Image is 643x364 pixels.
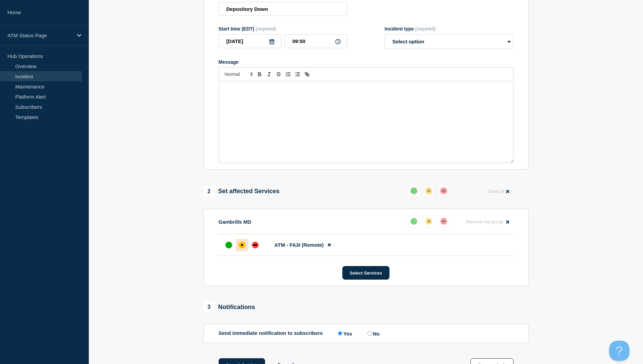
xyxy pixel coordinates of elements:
[7,33,73,38] p: ATM Status Page
[275,242,324,248] span: ATM - FA3I (Remote)
[466,219,503,224] span: Remove the group
[484,185,513,198] button: Clear all
[203,301,215,313] span: 3
[219,26,347,32] div: Start time (EDT)
[408,215,420,227] button: up
[415,26,436,32] span: (required)
[225,242,232,248] div: up
[203,186,215,197] span: 2
[274,70,283,78] button: Toggle strikethrough text
[219,81,513,163] div: Message
[410,218,417,225] div: up
[385,34,514,49] select: Incident type
[425,187,432,194] div: affected
[423,215,435,227] button: affected
[336,330,352,337] label: Yes
[366,330,380,337] label: No
[438,185,450,197] button: down
[302,70,312,78] button: Toggle link
[256,26,276,32] span: (required)
[423,185,435,197] button: affected
[410,187,417,194] div: up
[293,70,302,78] button: Toggle bulleted list
[462,215,514,228] button: Remove the group
[408,185,420,197] button: up
[252,242,259,248] div: down
[264,70,274,78] button: Toggle italic text
[342,266,389,280] button: Select Services
[283,70,293,78] button: Toggle ordered list
[219,330,323,337] p: Send immediate notification to subscribers
[338,331,342,336] input: Yes
[440,218,447,225] div: down
[219,219,252,225] p: Gambrills MD
[285,34,347,48] input: HH:MM
[203,301,255,313] div: Notifications
[203,186,280,197] div: Set affected Services
[440,187,447,194] div: down
[385,26,514,32] div: Incident type
[239,242,245,248] div: affected
[425,218,432,225] div: affected
[367,331,372,336] input: No
[609,341,629,361] iframe: Help Scout Beacon - Open
[219,330,514,337] div: Send immediate notification to subscribers
[219,34,281,48] input: YYYY-MM-DD
[219,59,514,65] div: Message
[219,2,347,16] input: Title
[438,215,450,227] button: down
[255,70,264,78] button: Toggle bold text
[222,70,255,78] span: Font size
